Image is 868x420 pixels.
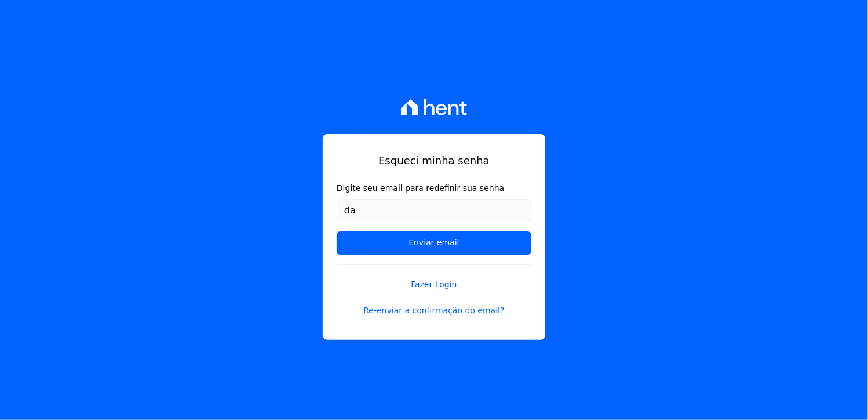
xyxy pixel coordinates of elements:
input: Email [337,199,531,222]
input: Enviar email [337,231,531,255]
label: Digite seu email para redefinir sua senha [337,182,531,194]
h1: Esqueci minha senha [337,153,531,168]
a: Re-enviar a confirmação do email? [337,305,531,317]
a: Fazer Login [337,264,531,291]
